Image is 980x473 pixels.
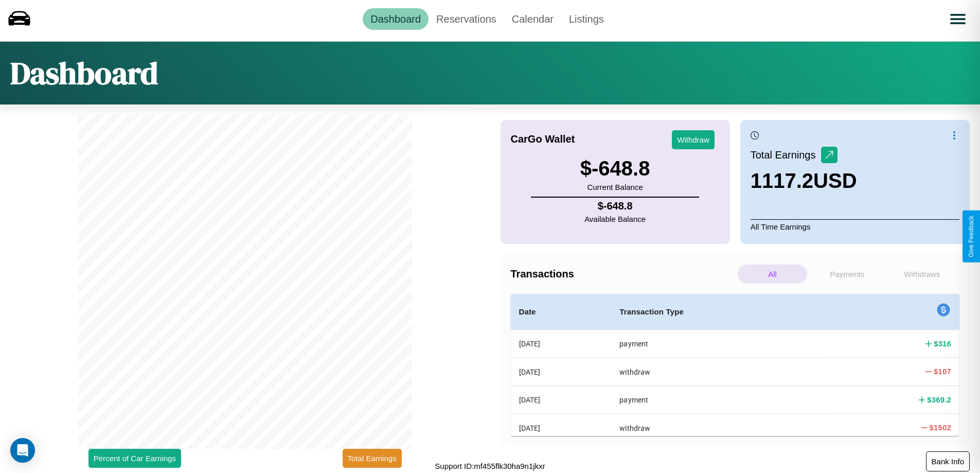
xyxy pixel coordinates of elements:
[611,358,825,386] th: withdraw
[930,422,951,433] h4: $ 1502
[363,8,429,30] a: Dashboard
[10,52,158,94] h1: Dashboard
[561,8,612,30] a: Listings
[343,449,402,468] button: Total Earnings
[943,5,972,33] button: Open menu
[511,133,575,145] h4: CarGo Wallet
[611,386,825,414] th: payment
[511,386,612,414] th: [DATE]
[580,180,650,194] p: Current Balance
[584,212,646,226] p: Available Balance
[511,414,612,442] th: [DATE]
[429,8,504,30] a: Reservations
[511,358,612,386] th: [DATE]
[738,265,807,284] p: All
[580,157,650,180] h3: $ -648.8
[10,438,35,463] div: Open Intercom Messenger
[619,306,816,318] h4: Transaction Type
[812,265,882,284] p: Payments
[751,146,821,164] p: Total Earnings
[511,268,735,280] h4: Transactions
[88,449,181,468] button: Percent of Car Earnings
[504,8,561,30] a: Calendar
[519,306,603,318] h4: Date
[611,414,825,442] th: withdraw
[511,330,612,358] th: [DATE]
[887,265,957,284] p: Withdraws
[751,219,959,234] p: All Time Earnings
[934,338,951,349] h4: $ 316
[934,366,951,377] h4: $ 107
[926,451,970,471] button: Bank Info
[927,394,951,405] h4: $ 369.2
[435,459,545,473] p: Support ID: mf455flk30ha9n1jkxr
[584,200,646,212] h4: $ -648.8
[968,216,975,257] div: Give Feedback
[751,169,857,192] h3: 1117.2 USD
[672,130,715,149] button: Withdraw
[611,330,825,358] th: payment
